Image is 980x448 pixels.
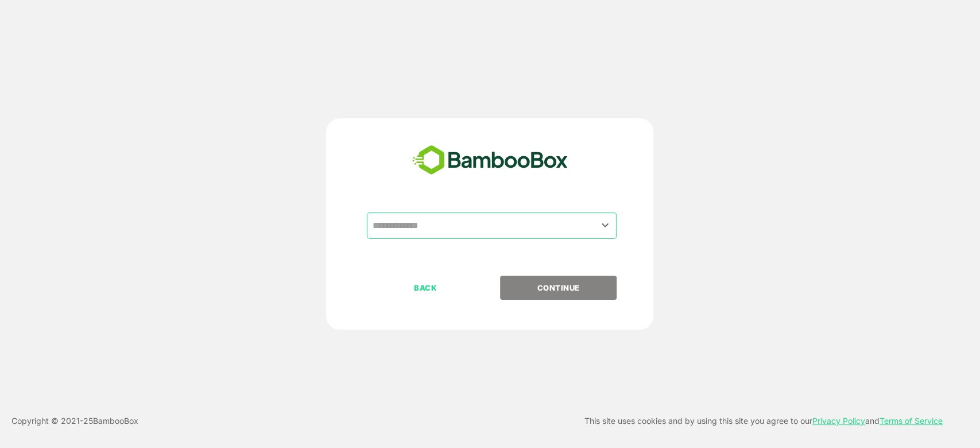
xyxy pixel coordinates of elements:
[367,276,483,300] button: BACK
[368,281,483,294] p: BACK
[500,276,617,300] button: CONTINUE
[812,416,865,426] a: Privacy Policy
[597,218,613,233] button: Open
[880,416,943,426] a: Terms of Service
[501,281,616,294] p: CONTINUE
[584,414,943,428] p: This site uses cookies and by using this site you agree to our and
[11,414,138,428] p: Copyright © 2021- 25 BambooBox
[406,141,574,179] img: bamboobox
